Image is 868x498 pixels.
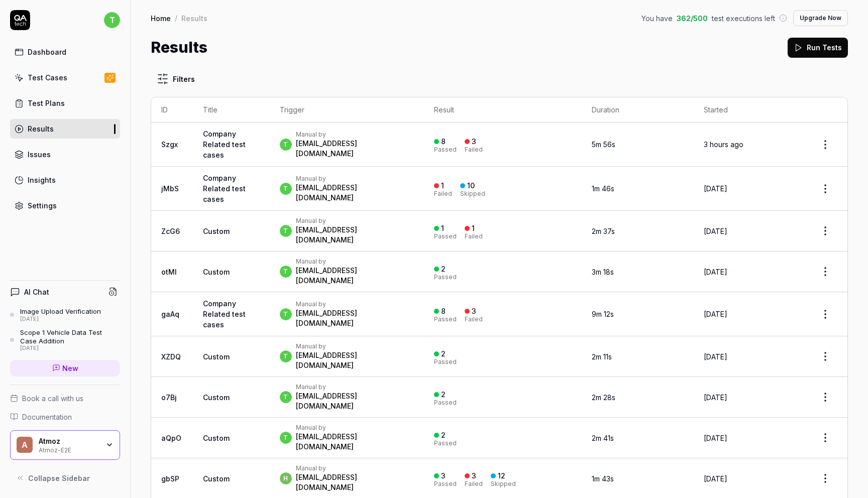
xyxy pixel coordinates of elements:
time: [DATE] [704,310,727,318]
div: Manual by [296,258,414,266]
div: Skipped [460,191,485,197]
span: t [280,350,292,362]
button: AAtmozAtmoz-E2E [10,430,120,460]
span: Documentation [22,412,72,422]
time: 5m 56s [592,140,615,149]
div: Results [28,123,54,134]
time: 2m 41s [592,434,614,442]
a: Test Cases [10,68,120,87]
span: You have [641,13,673,24]
a: Insights [10,170,120,190]
div: [EMAIL_ADDRESS][DOMAIN_NAME] [296,432,414,452]
div: Passed [434,359,457,365]
a: Image Upload Verification[DATE] [10,307,120,322]
div: [EMAIL_ADDRESS][DOMAIN_NAME] [296,472,414,492]
a: Book a call with us [10,393,120,404]
span: h [280,472,292,484]
button: Run Tests [788,38,848,58]
div: [DATE] [20,316,101,323]
div: [EMAIL_ADDRESS][DOMAIN_NAME] [296,225,414,245]
div: [DATE] [20,345,120,352]
span: Collapse Sidebar [28,473,90,483]
span: New [62,363,78,374]
time: [DATE] [704,474,727,483]
th: Title [193,97,270,122]
a: Scope 1 Vehicle Data Test Case Addition[DATE] [10,328,120,351]
div: 3 [472,307,476,316]
a: gbSP [161,474,179,483]
button: Upgrade Now [793,10,848,26]
div: 3 [472,137,476,146]
div: Manual by [296,131,414,139]
span: test executions left [712,13,775,24]
span: t [280,225,292,237]
div: 2 [441,265,446,274]
span: Custom [203,393,230,402]
div: Failed [465,481,483,487]
div: 12 [498,471,505,480]
time: [DATE] [704,393,727,402]
th: Trigger [270,97,424,122]
div: Results [181,13,207,23]
time: 2m 28s [592,393,615,402]
div: [EMAIL_ADDRESS][DOMAIN_NAME] [296,391,414,411]
a: Szgx [161,140,178,149]
a: o7Bj [161,393,177,402]
a: New [10,360,120,377]
time: 3m 18s [592,268,614,276]
a: Home [151,13,171,23]
div: Manual by [296,300,414,308]
a: Documentation [10,412,120,422]
div: Atmoz-E2E [39,445,99,453]
div: Passed [434,400,457,406]
h1: Results [151,36,207,59]
span: 362 / 500 [677,13,708,24]
a: otMI [161,268,177,276]
div: Passed [434,274,457,280]
a: Company Related test cases [203,299,246,329]
div: Manual by [296,175,414,183]
div: Passed [434,440,457,446]
div: 8 [441,137,446,146]
div: Manual by [296,383,414,391]
time: [DATE] [704,227,727,235]
div: Failed [465,316,483,322]
a: Company Related test cases [203,174,246,203]
div: [EMAIL_ADDRESS][DOMAIN_NAME] [296,266,414,286]
a: Company Related test cases [203,130,246,159]
th: ID [151,97,193,122]
div: Test Plans [28,98,65,108]
button: t [104,10,120,30]
button: Collapse Sidebar [10,468,120,488]
div: Issues [28,149,51,160]
div: 3 [441,471,446,480]
span: t [280,432,292,444]
div: Manual by [296,342,414,350]
span: t [280,308,292,320]
div: Passed [434,147,457,153]
time: 1m 43s [592,474,614,483]
time: [DATE] [704,352,727,361]
div: 1 [441,181,444,190]
th: Started [694,97,803,122]
div: Manual by [296,464,414,472]
div: Insights [28,175,56,185]
span: Custom [203,227,230,235]
div: Passed [434,481,457,487]
a: ZcG6 [161,227,180,235]
time: 1m 46s [592,184,614,193]
span: Custom [203,352,230,361]
th: Duration [582,97,694,122]
time: [DATE] [704,268,727,276]
a: Dashboard [10,42,120,62]
div: Skipped [491,481,516,487]
div: Test Cases [28,72,67,83]
div: Passed [434,233,457,239]
span: t [280,266,292,278]
div: [EMAIL_ADDRESS][DOMAIN_NAME] [296,308,414,328]
span: Custom [203,268,230,276]
div: 3 [472,471,476,480]
a: Settings [10,196,120,215]
a: aQpO [161,434,181,442]
span: Custom [203,434,230,442]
